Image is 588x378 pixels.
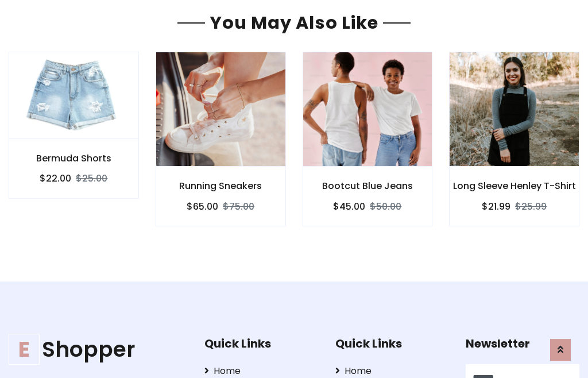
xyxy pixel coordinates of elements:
[335,337,449,350] h5: Quick Links
[482,201,510,212] h6: $21.99
[303,180,432,191] h6: Bootcut Blue Jeans
[9,334,40,365] span: E
[9,153,138,164] h6: Bermuda Shorts
[156,52,286,226] a: Running Sneakers $65.00$75.00
[40,173,71,184] h6: $22.00
[515,200,547,213] del: $25.99
[204,364,318,378] a: Home
[156,180,285,191] h6: Running Sneakers
[370,200,401,213] del: $50.00
[335,364,449,378] a: Home
[9,52,139,198] a: Bermuda Shorts $22.00$25.00
[466,337,579,350] h5: Newsletter
[333,201,365,212] h6: $45.00
[187,201,218,212] h6: $65.00
[223,200,254,213] del: $75.00
[76,172,107,185] del: $25.00
[9,337,187,362] a: EShopper
[205,10,383,35] span: You May Also Like
[9,337,187,362] h1: Shopper
[450,180,579,191] h6: Long Sleeve Henley T-Shirt
[204,337,318,350] h5: Quick Links
[449,52,579,226] a: Long Sleeve Henley T-Shirt $21.99$25.99
[303,52,433,226] a: Bootcut Blue Jeans $45.00$50.00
